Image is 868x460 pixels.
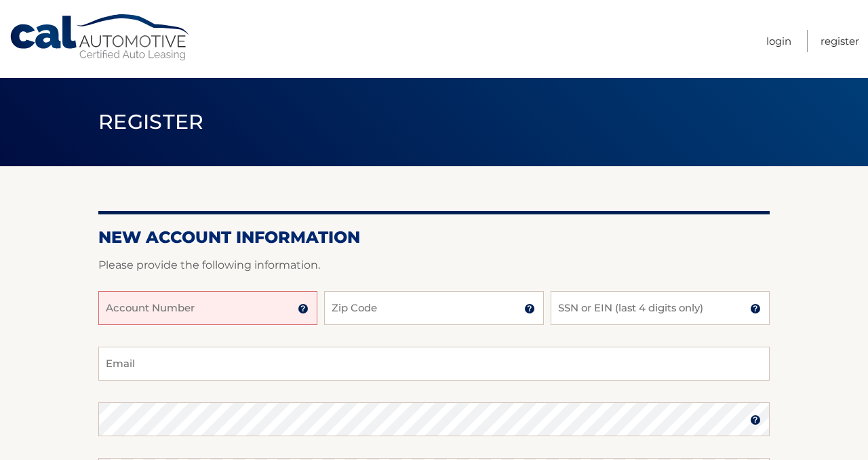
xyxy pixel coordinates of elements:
[821,30,859,52] a: Register
[98,109,204,134] span: Register
[98,291,317,325] input: Account Number
[766,30,791,52] a: Login
[98,227,770,248] h2: New Account Information
[750,415,761,425] img: tooltip.svg
[524,303,535,314] img: tooltip.svg
[9,14,192,62] a: Cal Automotive
[551,291,770,325] input: SSN or EIN (last 4 digits only)
[298,303,309,314] img: tooltip.svg
[98,347,770,381] input: Email
[750,303,761,314] img: tooltip.svg
[98,256,770,275] p: Please provide the following information.
[324,291,543,325] input: Zip Code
